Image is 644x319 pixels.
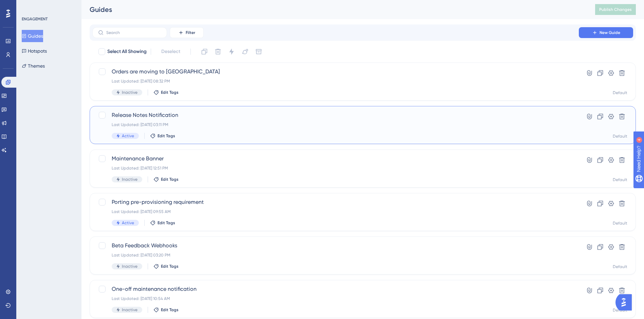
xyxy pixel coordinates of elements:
span: Filter [186,30,195,35]
div: Last Updated: [DATE] 03:20 PM [112,252,559,258]
div: ENGAGEMENT [22,16,48,22]
button: Edit Tags [153,177,179,182]
span: Inactive [122,177,137,182]
button: Edit Tags [150,133,175,139]
span: Publish Changes [599,7,632,12]
span: Beta Feedback Webhooks [112,242,559,250]
div: Default [613,220,627,226]
span: Edit Tags [161,307,179,313]
span: Deselect [161,48,180,56]
button: Edit Tags [150,220,175,226]
span: Inactive [122,90,137,95]
span: Active [122,220,134,226]
button: Edit Tags [153,264,179,269]
div: Default [613,307,627,313]
button: Themes [22,60,45,72]
div: Last Updated: [DATE] 09:55 AM [112,209,559,214]
div: 4 [47,3,49,9]
span: Inactive [122,307,137,313]
span: Orders are moving to [GEOGRAPHIC_DATA] [112,68,559,76]
span: Need Help? [16,2,42,10]
span: Inactive [122,264,137,269]
div: Default [613,177,627,182]
div: Last Updated: [DATE] 10:54 AM [112,296,559,301]
div: Guides [90,5,578,14]
div: Last Updated: [DATE] 08:32 PM [112,78,559,84]
span: Release Notes Notification [112,111,559,119]
input: Search [106,30,161,35]
span: Select All Showing [107,48,147,56]
div: Default [613,264,627,269]
span: Active [122,133,134,139]
span: Porting pre-provisioning requirement [112,198,559,206]
button: Edit Tags [153,307,179,313]
span: Edit Tags [158,133,175,139]
div: Default [613,90,627,95]
span: Edit Tags [161,90,179,95]
div: Last Updated: [DATE] 03:11 PM [112,122,559,127]
span: One-off maintenance notification [112,285,559,293]
button: New Guide [579,27,633,38]
button: Edit Tags [153,90,179,95]
span: Edit Tags [158,220,175,226]
span: Maintenance Banner [112,155,559,163]
button: Guides [22,30,43,42]
button: Publish Changes [595,4,636,15]
button: Filter [170,27,204,38]
span: Edit Tags [161,177,179,182]
button: Hotspots [22,45,47,57]
div: Last Updated: [DATE] 12:51 PM [112,165,559,171]
span: Edit Tags [161,264,179,269]
iframe: UserGuiding AI Assistant Launcher [615,292,636,313]
span: New Guide [600,30,620,35]
button: Deselect [155,46,186,58]
div: Default [613,134,627,139]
